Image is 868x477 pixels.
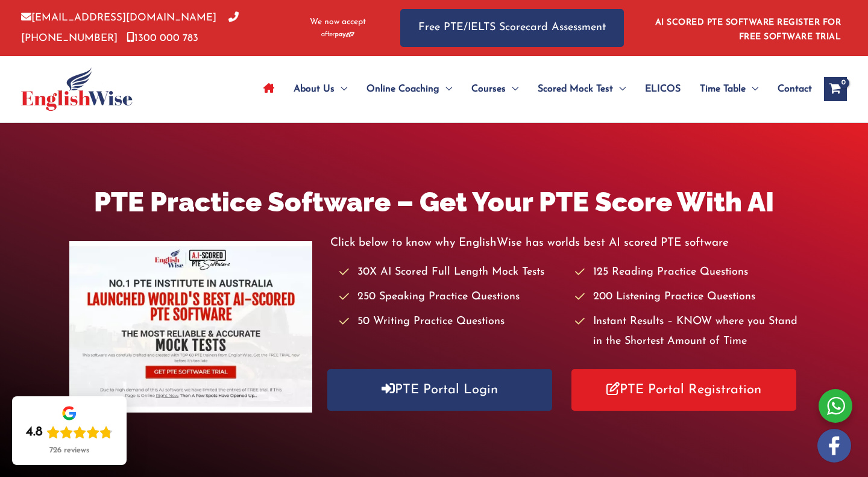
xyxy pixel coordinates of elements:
img: pte-institute-main [69,241,312,413]
span: Menu Toggle [439,68,452,110]
img: white-facebook.png [817,429,851,463]
li: 50 Writing Practice Questions [339,312,563,332]
div: 4.8 [26,424,43,441]
a: Scored Mock TestMenu Toggle [528,68,635,110]
span: ELICOS [645,68,681,110]
li: 250 Speaking Practice Questions [339,287,563,307]
p: Click below to know why EnglishWise has worlds best AI scored PTE software [330,233,798,253]
li: 200 Listening Practice Questions [575,287,799,307]
span: Online Coaching [366,68,439,110]
div: 726 reviews [49,446,89,455]
nav: Site Navigation: Main Menu [254,68,812,110]
span: Scored Mock Test [538,68,613,110]
a: ELICOS [635,68,690,110]
span: Menu Toggle [335,68,347,110]
a: Online CoachingMenu Toggle [357,68,462,110]
img: cropped-ew-logo [21,67,133,111]
a: [EMAIL_ADDRESS][DOMAIN_NAME] [21,13,216,23]
a: PTE Portal Registration [571,369,796,411]
a: Free PTE/IELTS Scorecard Assessment [400,9,624,47]
span: Menu Toggle [506,68,518,110]
a: PTE Portal Login [327,369,552,411]
span: Courses [471,68,506,110]
a: About UsMenu Toggle [284,68,357,110]
a: View Shopping Cart, empty [824,77,847,101]
a: CoursesMenu Toggle [462,68,528,110]
span: Contact [778,68,812,110]
a: Time TableMenu Toggle [690,68,768,110]
span: About Us [294,68,335,110]
a: AI SCORED PTE SOFTWARE REGISTER FOR FREE SOFTWARE TRIAL [655,18,841,42]
span: Menu Toggle [746,68,758,110]
img: Afterpay-Logo [321,31,354,38]
span: We now accept [310,16,366,28]
a: 1300 000 783 [127,33,198,43]
span: Time Table [700,68,746,110]
a: Contact [768,68,812,110]
a: [PHONE_NUMBER] [21,13,239,43]
div: Rating: 4.8 out of 5 [26,424,113,441]
li: 30X AI Scored Full Length Mock Tests [339,263,563,282]
span: Menu Toggle [613,68,626,110]
li: 125 Reading Practice Questions [575,263,799,282]
aside: Header Widget 1 [648,8,847,48]
li: Instant Results – KNOW where you Stand in the Shortest Amount of Time [575,312,799,352]
h1: PTE Practice Software – Get Your PTE Score With AI [69,183,799,221]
